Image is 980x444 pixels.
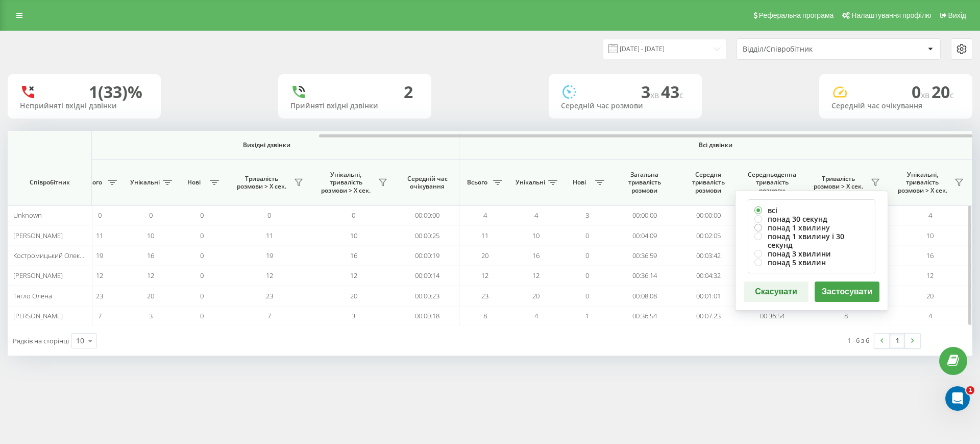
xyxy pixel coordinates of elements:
[676,246,740,266] td: 00:03:42
[232,175,291,191] span: Тривалість розмови > Х сек.
[13,336,69,345] span: Рядків на сторінці
[481,291,488,300] span: 23
[754,223,869,232] label: понад 1 хвилину
[754,249,869,258] label: понад 3 хвилини
[404,82,413,102] div: 2
[612,306,676,326] td: 00:36:54
[661,81,683,103] span: 43
[89,82,142,102] div: 1 (33)%
[200,231,204,240] span: 0
[200,291,204,300] span: 0
[740,306,804,326] td: 00:36:54
[16,178,83,186] span: Співробітник
[759,11,834,19] span: Реферальна програма
[641,81,661,103] span: 3
[809,175,868,191] span: Тривалість розмови > Х сек.
[926,251,934,260] span: 16
[679,89,683,101] span: c
[396,266,459,286] td: 00:00:14
[489,141,942,149] span: Всі дзвінки
[98,141,435,149] span: Вихідні дзвінки
[350,291,357,300] span: 20
[396,225,459,245] td: 00:00:25
[267,211,271,220] span: 0
[147,291,154,300] span: 20
[200,311,204,320] span: 0
[612,205,676,225] td: 00:00:00
[96,251,103,260] span: 19
[352,311,355,320] span: 3
[350,251,357,260] span: 16
[481,231,488,240] span: 11
[532,291,540,300] span: 20
[950,89,954,101] span: c
[516,178,545,186] span: Унікальні
[13,291,52,300] span: Тягло Олена
[266,231,273,240] span: 11
[620,171,669,195] span: Загальна тривалість розмови
[13,231,63,240] span: [PERSON_NAME]
[893,171,951,195] span: Унікальні, тривалість розмови > Х сек.
[585,311,589,320] span: 1
[748,171,796,195] span: Середньоденна тривалість розмови
[612,225,676,245] td: 00:04:09
[754,215,869,223] label: понад 30 секунд
[612,286,676,306] td: 00:08:08
[396,205,459,225] td: 00:00:00
[567,178,592,186] span: Нові
[79,178,105,186] span: Всього
[352,211,355,220] span: 0
[20,102,149,110] div: Неприйняті вхідні дзвінки
[926,231,934,240] span: 10
[350,231,357,240] span: 10
[676,225,740,245] td: 00:02:05
[921,89,932,101] span: хв
[676,306,740,326] td: 00:07:23
[483,211,487,220] span: 4
[147,251,154,260] span: 16
[561,102,690,110] div: Середній час розмови
[481,271,488,280] span: 12
[926,271,934,280] span: 12
[147,231,154,240] span: 10
[928,311,932,320] span: 4
[149,311,153,320] span: 3
[744,282,808,302] button: Скасувати
[585,251,589,260] span: 0
[912,81,932,103] span: 0
[266,291,273,300] span: 23
[200,271,204,280] span: 0
[676,286,740,306] td: 00:01:01
[98,311,102,320] span: 7
[890,334,905,348] a: 1
[13,251,98,260] span: Костромицький Олександр
[585,271,589,280] span: 0
[945,386,970,411] iframe: Intercom live chat
[316,171,375,195] span: Унікальні, тривалість розмови > Х сек.
[96,271,103,280] span: 12
[200,251,204,260] span: 0
[676,266,740,286] td: 00:04:32
[181,178,207,186] span: Нові
[585,231,589,240] span: 0
[754,258,869,267] label: понад 5 хвилин
[266,271,273,280] span: 12
[130,178,160,186] span: Унікальні
[532,271,540,280] span: 12
[932,81,954,103] span: 20
[403,175,451,191] span: Середній час очікування
[147,271,154,280] span: 12
[396,286,459,306] td: 00:00:23
[966,386,974,394] span: 1
[612,246,676,266] td: 00:36:59
[396,306,459,326] td: 00:00:18
[585,211,589,220] span: 3
[13,211,42,220] span: Unknown
[754,206,869,215] label: всі
[464,178,490,186] span: Всього
[851,11,931,19] span: Налаштування профілю
[266,251,273,260] span: 19
[754,232,869,249] label: понад 1 хвилину і 30 секунд
[844,311,848,320] span: 8
[676,205,740,225] td: 00:00:00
